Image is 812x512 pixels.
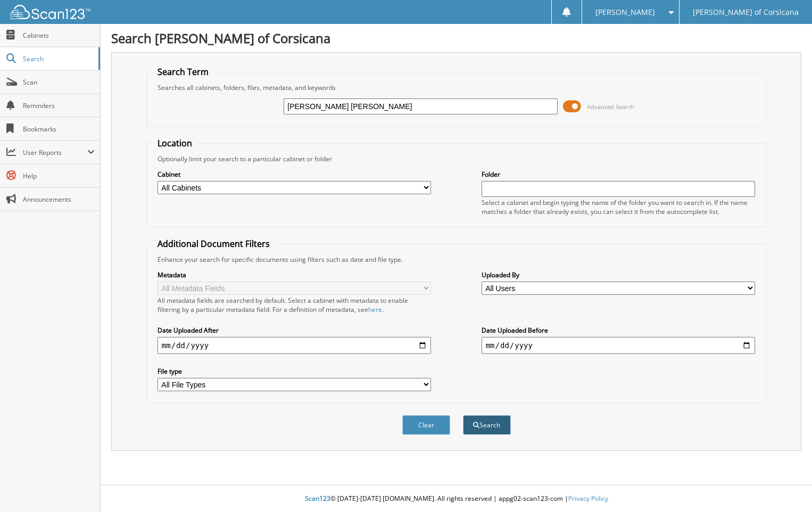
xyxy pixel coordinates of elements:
[101,486,812,512] div: © [DATE]-[DATE] [DOMAIN_NAME]. All rights reserved | appg02-scan123-com |
[23,148,87,157] span: User Reports
[482,270,755,279] label: Uploaded By
[152,83,760,92] div: Searches all cabinets, folders, files, metadata, and keywords
[23,125,95,134] span: Bookmarks
[305,494,330,503] span: Scan123
[482,337,755,354] input: end
[693,9,799,15] span: [PERSON_NAME] of Corsicana
[158,326,431,335] label: Date Uploaded After
[402,415,450,435] button: Clear
[23,195,95,204] span: Announcements
[158,337,431,354] input: start
[587,103,634,111] span: Advanced Search
[152,154,760,163] div: Optionally limit your search to a particular cabinet or folder
[482,198,755,216] div: Select a cabinet and begin typing the name of the folder you want to search in. If the name match...
[158,270,431,279] label: Metadata
[368,305,382,314] a: here
[23,101,95,110] span: Reminders
[23,78,95,87] span: Scan
[463,415,511,435] button: Search
[23,54,93,63] span: Search
[152,66,214,78] legend: Search Term
[158,367,431,376] label: File type
[158,170,431,179] label: Cabinet
[23,31,95,40] span: Cabinets
[152,137,197,149] legend: Location
[482,170,755,179] label: Folder
[152,255,760,264] div: Enhance your search for specific documents using filters such as date and file type.
[111,29,801,47] h1: Search [PERSON_NAME] of Corsicana
[482,326,755,335] label: Date Uploaded Before
[759,461,812,512] iframe: Chat Widget
[23,171,95,180] span: Help
[152,238,275,250] legend: Additional Document Filters
[595,9,655,15] span: [PERSON_NAME]
[568,494,608,503] a: Privacy Policy
[11,5,90,19] img: scan123-logo-white.svg
[158,296,431,314] div: All metadata fields are searched by default. Select a cabinet with metadata to enable filtering b...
